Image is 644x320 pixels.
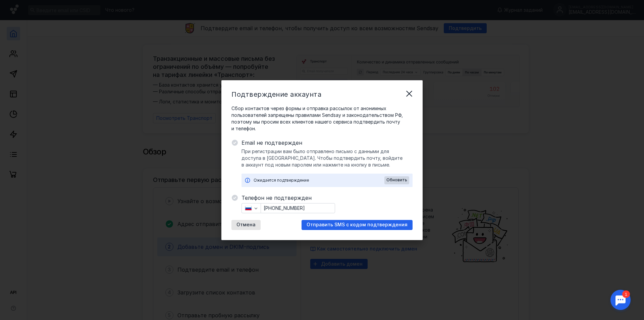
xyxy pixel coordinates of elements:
button: Отправить SMS с кодом подтверждения [302,220,413,230]
button: Отмена [231,220,261,230]
span: При регистрации вам было отправлено письмо с данными для доступа в [GEOGRAPHIC_DATA]. Чтобы подтв... [241,148,413,168]
span: Подтверждение аккаунта [231,90,321,98]
span: Обновить [386,178,407,182]
button: Обновить [384,176,409,184]
span: Email не подтвержден [241,139,413,147]
div: Ожидается подтверждение [254,177,384,184]
span: Телефон не подтвержден [241,194,413,202]
div: 1 [15,4,23,11]
span: Отправить SMS с кодом подтверждения [307,222,408,228]
span: Отмена [236,222,256,228]
span: Сбор контактов через формы и отправка рассылок от анонимных пользователей запрещены правилами Sen... [231,105,413,132]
